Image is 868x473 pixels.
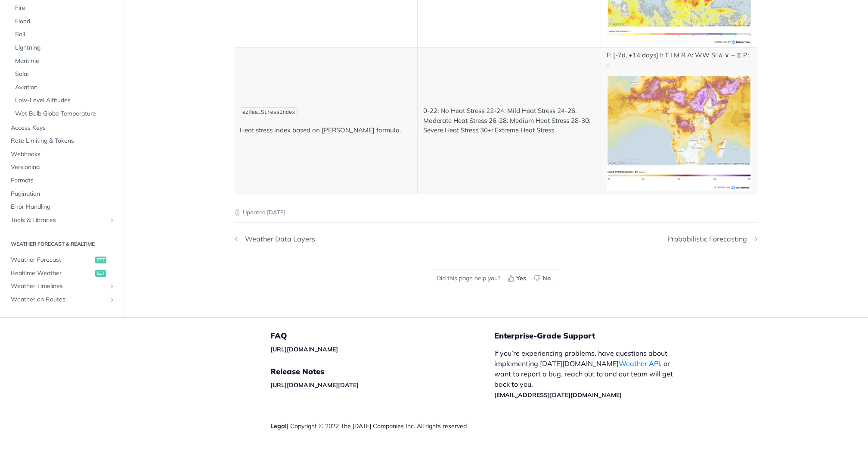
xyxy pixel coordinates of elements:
p: F: [-7d, +14 days] I: T I M R A: WW S: ∧ ∨ ~ ⧖ P: - [607,50,752,70]
a: Low-Level Altitudes [11,94,118,107]
span: get [95,270,106,277]
span: Formats [11,176,115,185]
span: Access Keys [11,124,115,132]
span: Soil [15,30,115,39]
span: Wet Bulb Globe Temperature [15,110,115,118]
a: Webhooks [6,148,118,161]
a: Previous Page: Weather Data Layers [234,235,459,243]
a: Weather on RoutesShow subpages for Weather on Routes [6,293,118,306]
span: Realtime Weather [11,269,93,278]
a: Next Page: Probabilistic Forecasting [667,235,758,243]
a: Maritime [11,55,118,68]
span: Tools & Libraries [11,216,106,225]
div: Probabilistic Forecasting [667,235,751,243]
div: | Copyright © 2022 The [DATE] Companies Inc. All rights reserved [270,422,494,430]
span: Versioning [11,163,115,172]
span: Maritime [15,57,115,66]
p: If you’re experiencing problems, have questions about implementing [DATE][DOMAIN_NAME] , or want ... [494,348,682,400]
span: get [95,257,106,263]
a: Solar [11,68,118,81]
h2: Weather Forecast & realtime [6,240,118,248]
a: Versioning [6,161,118,174]
a: [URL][DOMAIN_NAME] [270,345,338,353]
a: Flood [11,15,118,28]
span: No [542,274,551,283]
a: Fire [11,2,118,15]
h5: FAQ [270,331,494,341]
span: ezHeatStressIndex [242,110,295,116]
button: Yes [505,272,531,285]
a: Access Keys [6,122,118,135]
button: No [531,272,555,285]
span: Solar [15,70,115,78]
span: Error Handling [11,203,115,211]
div: Did this page help you? [432,269,560,287]
p: 0-22: No Heat Stress 22-24: Mild Heat Stress 24-26: Moderate Heat Stress 26-28: Medium Heat Stres... [423,106,595,135]
a: Weather Forecastget [6,254,118,266]
a: Weather TimelinesShow subpages for Weather Timelines [6,280,118,293]
span: Rate Limiting & Tokens [11,137,115,145]
p: Updated [DATE] [234,208,758,217]
span: Lightning [15,44,115,52]
a: Lightning [11,41,118,54]
nav: Pagination Controls [234,226,758,252]
span: Webhooks [11,150,115,159]
a: Pagination [6,188,118,200]
h5: Release Notes [270,366,494,377]
a: Soil [11,28,118,41]
span: Fire [15,4,115,13]
span: Yes [516,274,526,283]
a: Realtime Weatherget [6,267,118,280]
a: Formats [6,174,118,187]
a: Legal [270,422,287,430]
button: Show subpages for Weather on Routes [108,296,115,303]
span: Weather Forecast [11,256,93,264]
span: Flood [15,17,115,26]
span: Weather on Routes [11,295,106,304]
a: Weather API [619,359,660,368]
span: Weather Timelines [11,282,106,291]
span: Aviation [15,83,115,92]
a: Rate Limiting & Tokens [6,135,118,147]
button: Show subpages for Weather Timelines [108,283,115,290]
a: [URL][DOMAIN_NAME][DATE] [270,381,359,389]
div: Weather Data Layers [241,235,315,243]
h5: Enterprise-Grade Support [494,331,696,341]
span: Expand image [607,129,752,137]
a: Error Handling [6,200,118,213]
span: Pagination [11,190,115,198]
a: [EMAIL_ADDRESS][DATE][DOMAIN_NAME] [494,391,622,399]
button: Show subpages for Tools & Libraries [108,217,115,224]
a: Wet Bulb Globe Temperature [11,107,118,120]
p: Heat stress index based on [PERSON_NAME] formula. [240,125,412,135]
a: Aviation [11,81,118,94]
a: Tools & LibrariesShow subpages for Tools & Libraries [6,214,118,227]
span: Low-Level Altitudes [15,96,115,105]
